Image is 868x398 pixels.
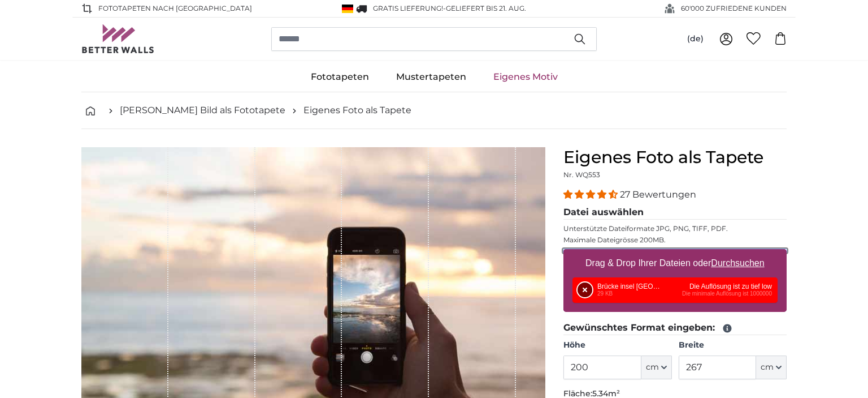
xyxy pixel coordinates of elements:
a: [PERSON_NAME] Bild als Fototapete [120,104,285,117]
span: GRATIS Lieferung! [373,4,443,12]
h1: Eigenes Foto als Tapete [563,147,787,168]
legend: Gewünschtes Format eingeben: [563,321,787,335]
label: Breite [679,340,787,351]
p: Unterstützte Dateiformate JPG, PNG, TIFF, PDF. [563,224,787,233]
u: Durchsuchen [711,258,765,268]
span: cm [761,362,774,373]
label: Drag & Drop Ihrer Dateien oder [581,252,769,275]
button: cm [756,356,787,379]
span: - [443,4,526,12]
nav: breadcrumbs [81,92,787,129]
a: Eigenes Foto als Tapete [303,104,411,117]
a: Eigenes Motiv [480,62,571,92]
span: cm [646,362,659,373]
span: Fototapeten nach [GEOGRAPHIC_DATA] [98,3,252,14]
span: 27 Bewertungen [620,189,696,200]
button: cm [641,356,672,379]
img: Betterwalls [81,24,155,53]
label: Höhe [563,340,671,351]
a: Fototapeten [297,62,383,92]
a: Mustertapeten [383,62,480,92]
button: (de) [678,29,713,49]
span: Geliefert bis 21. Aug. [446,4,526,12]
p: Maximale Dateigrösse 200MB. [563,236,787,245]
span: 4.41 stars [563,189,620,200]
span: 60'000 ZUFRIEDENE KUNDEN [681,3,787,14]
img: Deutschland [342,5,353,13]
legend: Datei auswählen [563,206,787,220]
span: Nr. WQ553 [563,170,600,179]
